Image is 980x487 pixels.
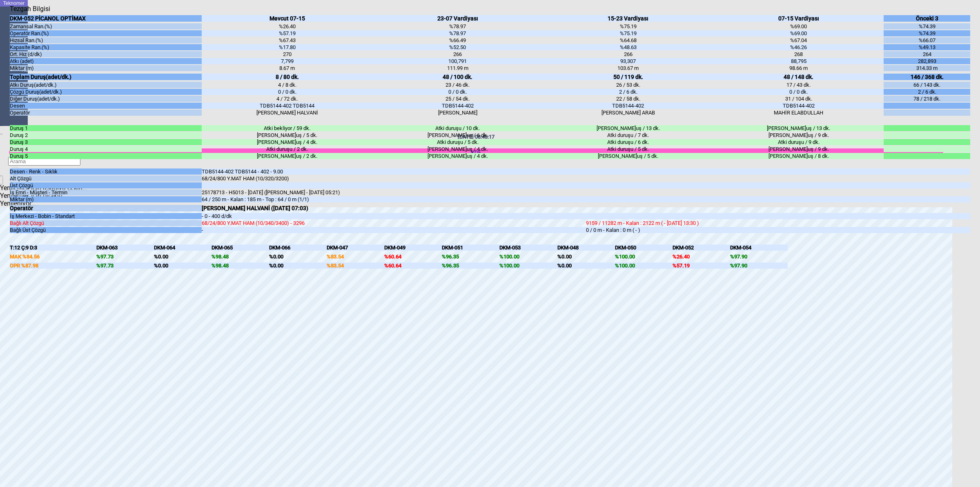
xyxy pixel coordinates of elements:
[372,103,543,109] div: TDB5144-402
[10,254,96,260] div: MAK %84.56
[713,110,884,116] div: MAHİR ELABDULLAH
[327,263,384,269] div: %83.54
[499,263,557,269] div: %100.00
[499,245,557,251] div: DKM-053
[96,254,154,260] div: %97.73
[269,254,327,260] div: %0.00
[10,182,202,189] div: Üst Çözgü
[154,254,212,260] div: %0.00
[202,103,372,109] div: TDB5144-402 TDB5144
[713,51,884,57] div: 268
[442,245,499,251] div: DKM-051
[730,254,788,260] div: %97.90
[202,175,586,182] div: 68/24/800 Y.MAT HAM (10/320/3200)
[884,30,970,36] div: %74.39
[884,65,970,71] div: 314.33 m
[10,30,202,36] div: Operatör Ran.(%)
[713,37,884,43] div: %67.04
[615,263,673,269] div: %100.00
[202,153,372,159] div: [PERSON_NAME]uş / 2 dk.
[372,65,543,71] div: 111.99 m
[10,263,96,269] div: OPR %87.98
[384,263,442,269] div: %60.64
[202,44,372,50] div: %17.80
[673,263,730,269] div: %57.19
[713,23,884,29] div: %69.00
[730,245,788,251] div: DKM-054
[202,168,586,175] div: TDB5144-402 TDB5144 - 402 - 9.00
[713,125,884,131] div: [PERSON_NAME]uş / 13 dk.
[202,37,372,43] div: %67.43
[730,263,788,269] div: %97.90
[543,44,713,50] div: %48.63
[713,82,884,88] div: 17 / 43 dk.
[384,254,442,260] div: %60.64
[543,74,713,80] div: 50 / 119 dk.
[202,58,372,64] div: 7,799
[10,125,202,131] div: Duruş 1
[586,220,970,226] div: 9159 / 11282 m - Kalan : 2122 m ( - [DATE] 13:30 )
[202,30,372,36] div: %57.19
[372,153,543,159] div: [PERSON_NAME]uş / 4 dk.
[202,205,586,211] div: [PERSON_NAME] HALVANİ ([DATE] 07:03)
[372,96,543,102] div: 25 / 54 dk.
[202,196,586,202] div: 64 / 250 m - Kalan : 185 m - Top : 64 / 0 m (1/1)
[713,132,884,138] div: [PERSON_NAME]uş / 9 dk.
[10,51,202,57] div: Ort. Hız (d/dk)
[713,146,884,152] div: [PERSON_NAME]uş / 9 dk.
[154,245,212,251] div: DKM-064
[673,254,730,260] div: %26.40
[202,51,372,57] div: 270
[372,74,543,80] div: 48 / 100 dk.
[10,103,202,109] div: Desen
[713,30,884,36] div: %69.00
[557,263,615,269] div: %0.00
[10,196,202,202] div: Miktar (m)
[202,125,372,131] div: Atki bekliyor / 59 dk.
[327,254,384,260] div: %83.54
[10,153,202,159] div: Duruş 5
[713,74,884,80] div: 48 / 148 dk.
[543,23,713,29] div: %75.19
[615,245,673,251] div: DKM-050
[713,44,884,50] div: %46.26
[615,254,673,260] div: %100.00
[10,89,202,95] div: Çözgü Duruş(adet/dk.)
[884,23,970,29] div: %74.39
[384,245,442,251] div: DKM-049
[673,245,730,251] div: DKM-052
[499,254,557,260] div: %100.00
[372,82,543,88] div: 23 / 46 dk.
[202,213,586,219] div: - 0 - 400 d/dk
[713,65,884,71] div: 98.66 m
[10,58,202,64] div: Atkı (adet)
[202,189,586,195] div: 25178713 - H5013 - [DATE] ([PERSON_NAME] - [DATE] 05:21)
[10,5,53,13] div: Tezgah Bilgisi
[713,58,884,64] div: 88,795
[10,189,202,195] div: İş Emri - Müşteri - Termin
[372,125,543,131] div: Atki duruşu / 10 dk.
[10,213,202,219] div: İş Merkezi - Bobin - Standart
[884,51,970,57] div: 264
[372,37,543,43] div: %66.49
[10,146,202,152] div: Duruş 4
[10,23,202,29] div: Zamansal Ran.(%)
[10,37,202,43] div: Hızsal Ran.(%)
[372,58,543,64] div: 100,791
[372,23,543,29] div: %78.97
[372,15,543,22] div: 23-07 Vardiyası
[372,139,543,145] div: Atki duruşu / 5 dk.
[10,227,202,233] div: Bağlı Üst Çözgü
[442,263,499,269] div: %96.35
[10,245,96,251] div: T:12 Ç:9 D:3
[269,263,327,269] div: %0.00
[372,30,543,36] div: %78.97
[10,175,202,182] div: Alt Çözgü
[713,89,884,95] div: 0 / 0 dk.
[202,220,586,226] div: 68/24/800 Y.MAT HAM (10/340/3400) - 3296
[202,227,586,233] div: -
[202,74,372,80] div: 8 / 80 dk.
[543,51,713,57] div: 266
[372,51,543,57] div: 266
[212,254,269,260] div: %98.48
